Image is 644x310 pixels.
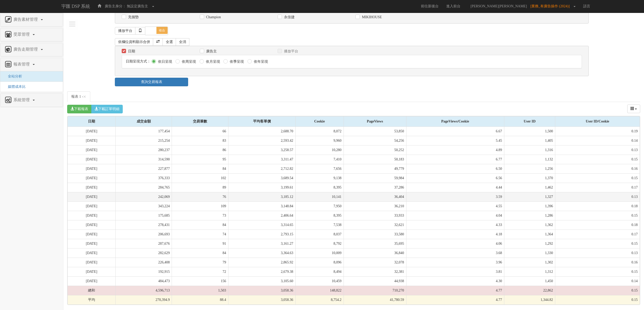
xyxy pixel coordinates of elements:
div: PageViews/Cookie [406,116,504,127]
td: 109 [172,201,228,211]
td: 177,454 [116,127,172,136]
td: 1,450 [504,276,555,286]
td: 8,754.2 [295,295,344,304]
td: 0.16 [555,164,640,173]
td: 0.15 [555,239,640,248]
div: Cookie [296,116,344,127]
button: 下載訂單明細 [91,105,123,113]
td: 1,364 [504,230,555,239]
td: 0.14 [555,276,640,286]
td: 1,256 [504,164,555,173]
td: 242,069 [116,192,172,201]
td: 3,185.12 [228,192,295,201]
td: 8,037 [295,230,344,239]
td: 0.13 [555,192,640,201]
td: 84 [172,248,228,258]
label: 日期 [127,49,135,54]
td: 0.15 [555,295,640,304]
label: 永佳捷 [283,15,295,20]
td: 0.15 [555,155,640,164]
td: 1,312 [504,267,555,276]
td: 4.18 [406,230,504,239]
td: 8,792 [295,239,344,248]
td: 0.15 [555,173,640,183]
span: 受眾管理 [12,32,32,36]
td: 1,405 [504,136,555,145]
td: 6.77 [406,155,504,164]
span: [業務_有廣告操作 (2024)] [530,4,572,8]
td: 215,254 [116,136,172,145]
td: 1,302 [504,258,555,267]
td: 0.18 [555,220,640,230]
td: 1,344.82 [504,295,555,304]
a: 媒體成本比 [4,85,26,89]
td: 33,580 [344,230,406,239]
td: 3,364.63 [228,248,295,258]
td: 4.06 [406,239,504,248]
div: Columns [627,105,640,113]
label: 依季呈現 [228,59,244,64]
td: 2,593.42 [228,136,295,145]
td: 7,538 [295,220,344,230]
td: 3,314.65 [228,220,295,230]
a: 廣告走期管理 [4,46,59,54]
label: 依月呈現 [205,59,220,64]
td: 1,330 [504,248,555,258]
td: 32,621 [344,220,406,230]
td: 89 [172,183,228,192]
td: 0.15 [555,286,640,295]
td: 50,183 [344,155,406,164]
td: 2,688.70 [228,127,295,136]
td: 72 [172,267,228,276]
td: 270,394.9 [116,295,172,304]
td: 1,316 [504,145,555,155]
td: 102 [172,173,228,183]
td: 1,292 [504,239,555,248]
td: 8,395 [295,183,344,192]
td: 53,850 [344,127,406,136]
td: 4,596,713 [116,286,172,295]
button: Close [83,94,86,99]
a: 報表管理 [4,60,59,69]
td: 192,915 [116,267,172,276]
td: 22,862 [504,286,555,295]
td: 287,676 [116,239,172,248]
td: 36,840 [344,248,406,258]
td: 59,984 [344,173,406,183]
a: 全選 [163,38,176,46]
td: 0.15 [555,211,640,220]
td: 0.19 [555,127,640,136]
td: 79 [172,258,228,267]
label: 依周呈現 [181,59,196,64]
td: 37,286 [344,183,406,192]
td: 6.67 [406,127,504,136]
td: [DATE] [68,220,116,230]
label: Champion [205,15,221,20]
div: 平均客單價 [228,116,295,127]
td: 206,693 [116,230,172,239]
td: 0.13 [555,145,640,155]
td: 8,494 [295,267,344,276]
td: 4.55 [406,201,504,211]
td: 4.30 [406,276,504,286]
td: 9,960 [295,136,344,145]
td: [DATE] [68,183,116,192]
td: [DATE] [68,155,116,164]
td: [DATE] [68,164,116,173]
div: 成交金額 [116,116,172,127]
td: 2,406.64 [228,211,295,220]
td: 44,938 [344,276,406,286]
label: 依日呈現 [157,59,172,64]
div: 日期 [68,116,115,127]
td: 4.89 [406,145,504,155]
td: 7,410 [295,155,344,164]
span: 系統管理 [12,98,32,102]
td: 7,656 [295,164,344,173]
td: 0.14 [555,136,640,145]
td: [DATE] [68,201,116,211]
td: 1,362 [504,220,555,230]
td: 1,132 [504,155,555,164]
a: 查詢交易報表 [115,78,188,86]
td: [DATE] [68,127,116,136]
td: 3,058.36 [228,286,295,295]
